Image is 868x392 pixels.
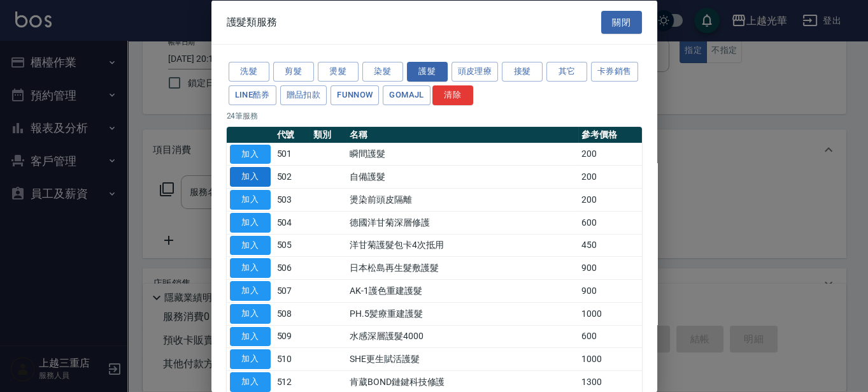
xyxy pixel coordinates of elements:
[346,234,578,257] td: 洋甘菊護髮包卡4次抵用
[578,325,641,348] td: 600
[273,62,314,82] button: 剪髮
[274,234,310,257] td: 505
[280,85,327,105] button: 贈品扣款
[274,302,310,325] td: 508
[346,325,578,348] td: 水感深層護髮4000
[346,188,578,211] td: 燙染前頭皮隔離
[274,188,310,211] td: 503
[274,325,310,348] td: 509
[230,235,271,255] button: 加入
[407,62,448,82] button: 護髮
[452,62,499,82] button: 頭皮理療
[230,167,271,187] button: 加入
[591,62,638,82] button: 卡券銷售
[230,326,271,346] button: 加入
[502,62,543,82] button: 接髮
[230,190,271,210] button: 加入
[578,279,641,302] td: 900
[346,302,578,325] td: PH.5髪療重建護髮
[578,256,641,279] td: 900
[578,165,641,188] td: 200
[274,165,310,188] td: 502
[274,143,310,166] td: 501
[230,349,271,369] button: 加入
[310,126,346,143] th: 類別
[230,303,271,323] button: 加入
[274,347,310,370] td: 510
[346,126,578,143] th: 名稱
[230,281,271,301] button: 加入
[578,347,641,370] td: 1000
[346,211,578,234] td: 德國洋甘菊深層修護
[578,234,641,257] td: 450
[331,85,379,105] button: FUNNOW
[230,258,271,278] button: 加入
[432,85,473,105] button: 清除
[230,372,271,392] button: 加入
[578,211,641,234] td: 600
[601,10,642,34] button: 關閉
[578,188,641,211] td: 200
[274,211,310,234] td: 504
[227,15,278,28] span: 護髮類服務
[546,62,587,82] button: 其它
[578,302,641,325] td: 1000
[346,279,578,302] td: AK-1護色重建護髮
[346,347,578,370] td: SHE更生賦活護髮
[274,279,310,302] td: 507
[383,85,430,105] button: GOMAJL
[362,62,403,82] button: 染髮
[346,256,578,279] td: 日本松島再生髮敷護髮
[230,212,271,232] button: 加入
[230,144,271,164] button: 加入
[229,85,276,105] button: LINE酷券
[318,62,359,82] button: 燙髮
[274,126,310,143] th: 代號
[227,110,642,121] p: 24 筆服務
[346,165,578,188] td: 自備護髮
[229,62,269,82] button: 洗髮
[274,256,310,279] td: 506
[578,126,641,143] th: 參考價格
[578,143,641,166] td: 200
[346,143,578,166] td: 瞬間護髮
